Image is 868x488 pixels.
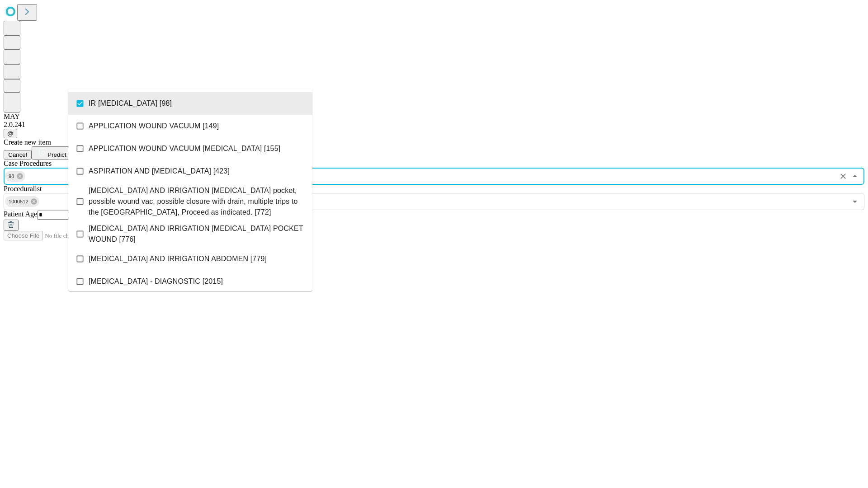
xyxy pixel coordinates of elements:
[4,129,17,138] button: @
[4,113,864,121] div: MAY
[89,166,230,177] span: ASPIRATION AND [MEDICAL_DATA] [423]
[4,185,42,192] span: Proceduralist
[89,185,305,218] span: [MEDICAL_DATA] AND IRRIGATION [MEDICAL_DATA] pocket, possible wound vac, possible closure with dr...
[837,170,849,183] button: Clear
[32,146,73,160] button: Predict
[849,170,861,183] button: Close
[4,121,864,129] div: 2.0.241
[8,151,27,158] span: Cancel
[89,143,280,154] span: APPLICATION WOUND VACUUM [MEDICAL_DATA] [155]
[4,210,37,218] span: Patient Age
[47,151,66,158] span: Predict
[89,98,172,109] span: IR [MEDICAL_DATA] [98]
[5,171,25,182] div: 98
[4,138,51,146] span: Create new item
[849,195,861,208] button: Open
[7,130,14,137] span: @
[5,197,32,207] span: 1000512
[89,253,267,264] span: [MEDICAL_DATA] AND IRRIGATION ABDOMEN [779]
[5,171,18,182] span: 98
[89,276,223,287] span: [MEDICAL_DATA] - DIAGNOSTIC [2015]
[89,121,219,131] span: APPLICATION WOUND VACUUM [149]
[5,196,39,207] div: 1000512
[4,150,32,160] button: Cancel
[89,223,305,245] span: [MEDICAL_DATA] AND IRRIGATION [MEDICAL_DATA] POCKET WOUND [776]
[4,160,52,167] span: Scheduled Procedure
